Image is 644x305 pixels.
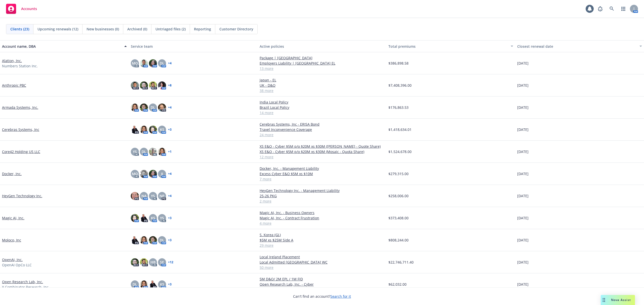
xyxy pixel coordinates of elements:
a: + 3 [168,283,172,286]
img: photo [149,280,157,288]
span: [DATE] [517,61,529,66]
a: Travel Inconvenience Coverage [260,127,384,132]
a: + 4 [168,172,172,175]
span: [DATE] [517,237,529,243]
div: Service team [131,44,256,49]
img: photo [149,170,157,178]
span: [DATE] [517,215,529,221]
img: photo [131,236,139,244]
span: DL [160,61,164,66]
span: JJ [161,171,163,176]
span: $373,408.00 [388,215,409,221]
span: $176,863.53 [388,105,409,110]
a: + 1 [168,150,172,153]
img: photo [149,59,157,67]
a: $5M xs $25M Side A [260,237,384,243]
img: photo [158,104,166,112]
a: Package | [GEOGRAPHIC_DATA] [260,55,384,61]
img: photo [140,170,148,178]
div: Closest renewal date [517,44,636,49]
a: Search for it [330,294,351,299]
span: Customer Directory [219,26,253,32]
span: DL [133,282,137,287]
a: India Local Policy [260,99,384,105]
a: 38 more [260,88,384,93]
span: [DATE] [517,260,529,265]
a: 24 more [260,132,384,137]
span: $1,524,678.00 [388,149,412,154]
a: 12 more [260,154,384,160]
a: Docker, Inc. - Management Liability [260,166,384,171]
span: [DATE] [517,127,529,132]
span: [DATE] [517,282,529,287]
a: OpenAI, Inc. [2,257,23,262]
a: + 3 [168,128,172,131]
img: photo [149,148,157,156]
span: [DATE] [517,193,529,198]
span: $62,032.00 [388,282,407,287]
span: [DATE] [517,105,529,110]
span: Can't find an account? [293,294,351,299]
a: Cerebras Systems, Inc [2,127,39,132]
a: + 4 [168,62,172,65]
span: New businesses (0) [87,26,119,32]
span: [DATE] [517,171,529,176]
span: $279,315.00 [388,171,409,176]
button: Service team [129,40,258,52]
span: $808,244.00 [388,237,409,243]
span: Numbers Station Inc. [2,63,38,69]
img: photo [149,126,157,134]
a: UK - D&O [260,83,384,88]
span: $386,898.58 [388,61,409,66]
a: Alation, Inc. [2,58,22,63]
span: Accounts [21,7,37,11]
span: OpenAI OpCo LLC [2,262,32,268]
span: [DATE] [517,83,529,88]
button: Total premiums [386,40,515,52]
a: Excess Cyber E&O $5M xs $10M [260,171,384,176]
span: KS [160,282,164,287]
a: Search [607,4,617,14]
a: Local Admitted [GEOGRAPHIC_DATA] WC [260,260,384,265]
img: photo [131,81,139,89]
a: Core42 Holding US LLC [2,149,40,154]
a: + 3 [168,239,172,242]
a: 7 more [260,176,384,182]
span: YS [160,215,164,221]
div: Active policies [260,44,384,49]
a: 25-26 PKG [260,193,384,198]
a: Employers Liability | [GEOGRAPHIC_DATA] EL [260,61,384,66]
a: Report a Bug [595,4,605,14]
a: Magic AI, Inc. - Contract Frustration [260,215,384,221]
a: Cerebras Systems, Inc - ERISA Bond [260,122,384,127]
img: photo [149,236,157,244]
span: [DATE] [517,149,529,154]
span: NA [141,193,146,198]
div: Drag to move [601,295,607,305]
a: Moloco, Inc [2,237,21,243]
a: + 8 [168,84,172,87]
a: 29 more [260,243,384,248]
a: XS E&O - Cyber $5M p/o $20M xs $30M (Mosaic - Quota Share) [260,149,384,154]
a: + 4 [168,106,172,109]
img: photo [140,280,148,288]
span: KS [160,127,164,132]
a: 4 more [260,221,384,226]
a: + 4 [168,194,172,197]
a: 2 more [260,198,384,204]
img: photo [140,81,148,89]
span: Y Combinator Research, Inc. [2,284,50,290]
span: $22,746,711.40 [388,260,414,265]
a: Local Ireland Placement [260,254,384,260]
img: photo [140,104,148,112]
a: Switch app [618,4,628,14]
span: YS [151,193,155,198]
a: Docker, Inc. [2,171,22,176]
a: + 3 [168,217,172,220]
